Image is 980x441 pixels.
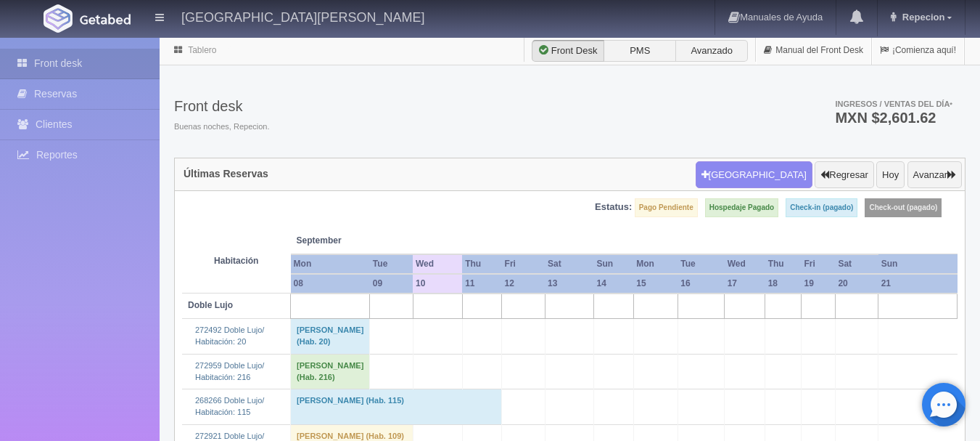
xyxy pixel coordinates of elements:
[181,7,424,25] h4: [GEOGRAPHIC_DATA][PERSON_NAME]
[878,254,958,274] th: Sun
[291,319,370,354] td: [PERSON_NAME] (Hab. 20)
[907,161,962,189] button: Avanzar
[705,198,778,217] label: Hospedaje Pagado
[835,100,952,108] span: Ingresos / Ventas del día
[188,300,233,310] b: Doble Lujo
[195,396,264,416] a: 268266 Doble Lujo/Habitación: 115
[413,254,462,274] th: Wed
[801,254,835,274] th: Fri
[635,198,698,217] label: Pago Pendiente
[725,274,765,294] th: 17
[633,254,678,274] th: Mon
[786,198,857,217] label: Check-in (pagado)
[756,36,871,65] a: Manual del Front Desk
[502,254,545,274] th: Fri
[835,110,952,125] h3: MXN $2,601.62
[195,361,264,381] a: 272959 Doble Lujo/Habitación: 216
[815,161,873,189] button: Regresar
[604,40,676,62] label: PMS
[675,40,748,62] label: Avanzado
[195,325,264,346] a: 272492 Doble Lujo/Habitación: 20
[594,254,634,274] th: Sun
[532,40,604,62] label: Front Desk
[835,254,878,274] th: Sat
[594,274,634,294] th: 14
[184,169,268,179] h4: Últimas Reservas
[502,274,545,294] th: 12
[725,254,765,274] th: Wed
[765,274,802,294] th: 18
[678,274,724,294] th: 16
[174,121,269,133] span: Buenas noches, Repecion.
[214,256,258,266] strong: Habitación
[801,274,835,294] th: 19
[462,274,501,294] th: 11
[876,161,905,189] button: Hoy
[865,198,942,217] label: Check-out (pagado)
[696,161,812,189] button: [GEOGRAPHIC_DATA]
[595,201,632,214] label: Estatus:
[678,254,724,274] th: Tue
[370,254,413,274] th: Tue
[174,98,269,114] h3: Front desk
[878,274,958,294] th: 21
[633,274,678,294] th: 15
[413,274,462,294] th: 10
[291,274,370,294] th: 08
[872,36,964,65] a: ¡Comienza aquí!
[765,254,802,274] th: Thu
[545,274,593,294] th: 13
[291,389,502,424] td: [PERSON_NAME] (Hab. 115)
[835,274,878,294] th: 20
[188,45,216,55] a: Tablero
[80,14,131,25] img: Getabed
[462,254,501,274] th: Thu
[44,4,73,33] img: Getabed
[291,254,370,274] th: Mon
[545,254,593,274] th: Sat
[899,12,945,23] span: Repecion
[370,274,413,294] th: 09
[297,235,407,247] span: September
[291,354,370,389] td: [PERSON_NAME] (Hab. 216)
